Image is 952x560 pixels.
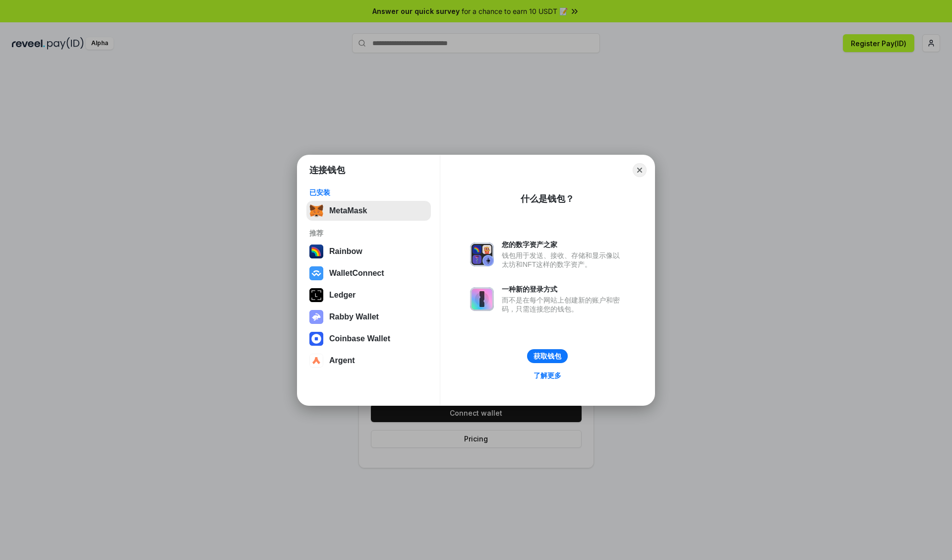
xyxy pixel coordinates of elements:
[534,352,561,361] div: 获取钱包
[329,269,384,278] div: WalletConnect
[309,266,323,280] img: svg+xml,%3Csvg%20width%3D%2228%22%20height%3D%2228%22%20viewBox%3D%220%200%2028%2028%22%20fill%3D...
[306,307,431,327] button: Rabby Wallet
[470,287,494,311] img: svg+xml,%3Csvg%20xmlns%3D%22http%3A%2F%2Fwww.w3.org%2F2000%2Fsvg%22%20fill%3D%22none%22%20viewBox...
[309,245,323,258] img: svg+xml,%3Csvg%20width%3D%22120%22%20height%3D%22120%22%20viewBox%3D%220%200%20120%20120%22%20fil...
[521,193,574,205] div: 什么是钱包？
[306,263,431,283] button: WalletConnect
[306,242,431,261] button: Rainbow
[309,164,345,176] h1: 连接钱包
[329,206,367,215] div: MetaMask
[329,247,362,256] div: Rainbow
[502,296,625,313] div: 而不是在每个网站上创建新的账户和密码，只需连接您的钱包。
[309,188,428,197] div: 已安装
[309,229,428,238] div: 推荐
[309,310,323,324] img: svg+xml,%3Csvg%20xmlns%3D%22http%3A%2F%2Fwww.w3.org%2F2000%2Fsvg%22%20fill%3D%22none%22%20viewBox...
[329,356,355,365] div: Argent
[329,334,390,343] div: Coinbase Wallet
[329,291,356,300] div: Ledger
[306,285,431,305] button: Ledger
[502,251,625,269] div: 钱包用于发送、接收、存储和显示像以太坊和NFT这样的数字资产。
[633,163,647,177] button: Close
[309,332,323,346] img: svg+xml,%3Csvg%20width%3D%2228%22%20height%3D%2228%22%20viewBox%3D%220%200%2028%2028%22%20fill%3D...
[329,312,379,321] div: Rabby Wallet
[306,201,431,221] button: MetaMask
[470,243,494,266] img: svg+xml,%3Csvg%20xmlns%3D%22http%3A%2F%2Fwww.w3.org%2F2000%2Fsvg%22%20fill%3D%22none%22%20viewBox...
[309,354,323,368] img: svg+xml,%3Csvg%20width%3D%2228%22%20height%3D%2228%22%20viewBox%3D%220%200%2028%2028%22%20fill%3D...
[534,371,561,380] div: 了解更多
[528,369,567,382] a: 了解更多
[309,288,323,302] img: svg+xml,%3Csvg%20xmlns%3D%22http%3A%2F%2Fwww.w3.org%2F2000%2Fsvg%22%20width%3D%2228%22%20height%3...
[502,240,625,249] div: 您的数字资产之家
[306,329,431,349] button: Coinbase Wallet
[306,351,431,371] button: Argent
[309,204,323,218] img: svg+xml,%3Csvg%20fill%3D%22none%22%20height%3D%2233%22%20viewBox%3D%220%200%2035%2033%22%20width%...
[527,349,568,363] button: 获取钱包
[502,285,625,294] div: 一种新的登录方式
